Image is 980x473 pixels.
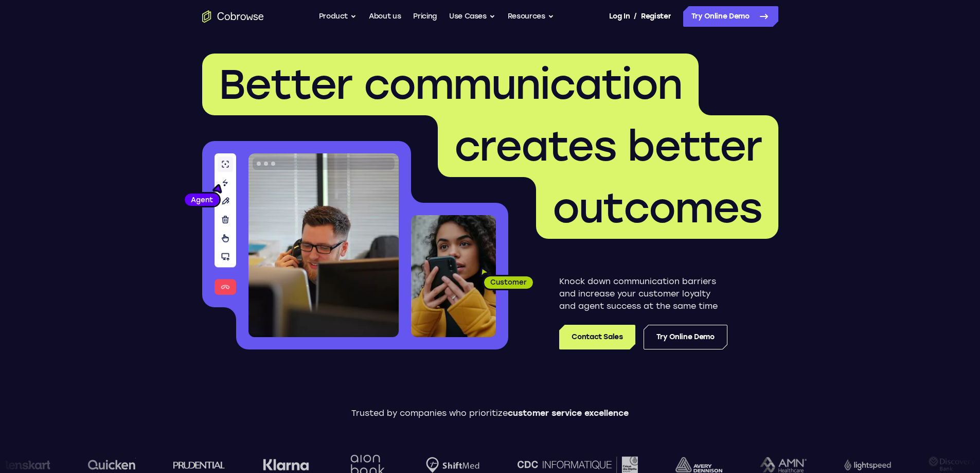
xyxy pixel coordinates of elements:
[369,6,401,27] a: About us
[553,183,762,233] span: outcomes
[683,6,778,27] a: Try Online Demo
[403,457,456,473] img: Shiftmed
[202,10,264,23] a: Go to the home page
[248,153,399,337] img: A customer support agent talking on the phone
[494,457,614,472] img: CDC Informatique
[821,459,867,470] img: Lightspeed
[559,325,635,349] a: Contact Sales
[411,215,496,337] img: A customer holding their phone
[559,275,727,312] p: Knock down communication barriers and increase your customer loyalty and agent success at the sam...
[413,6,437,27] a: Pricing
[449,6,495,27] button: Use Cases
[609,6,630,27] a: Log In
[239,459,286,471] img: Klarna
[641,6,671,27] a: Register
[150,461,202,469] img: prudential
[454,121,762,171] span: creates better
[644,325,727,349] a: Try Online Demo
[508,6,554,27] button: Resources
[634,10,637,23] span: /
[652,457,699,472] img: avery-dennison
[736,457,783,473] img: AMN Healthcare
[508,408,629,418] span: customer service excellence
[219,60,682,109] span: Better communication
[319,6,357,27] button: Product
